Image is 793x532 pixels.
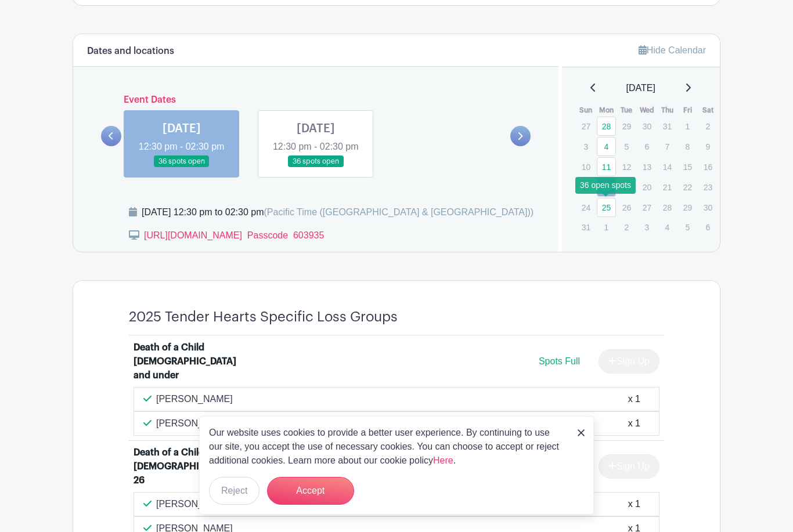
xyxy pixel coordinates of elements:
[698,218,718,236] p: 6
[658,158,677,176] p: 14
[698,198,718,216] p: 30
[617,198,636,216] p: 26
[576,158,596,176] p: 10
[264,207,534,217] span: (Pacific Time ([GEOGRAPHIC_DATA] & [GEOGRAPHIC_DATA]))
[637,178,657,196] p: 20
[637,158,657,176] p: 13
[628,417,640,430] div: x 1
[576,104,596,116] th: Sun
[678,117,697,135] p: 1
[698,117,718,135] p: 2
[576,198,596,216] p: 24
[597,198,616,217] a: 25
[677,104,698,116] th: Fri
[637,137,657,155] p: 6
[698,137,718,155] p: 9
[639,45,706,55] a: Hide Calendar
[596,104,617,116] th: Mon
[678,158,697,176] p: 15
[87,46,174,57] h6: Dates and locations
[134,446,251,487] div: Death of a Child [DEMOGRAPHIC_DATA] - 26
[576,117,596,135] p: 27
[121,95,510,106] h6: Event Dates
[658,198,677,216] p: 28
[539,356,580,366] span: Spots Full
[678,198,697,216] p: 29
[617,137,636,155] p: 5
[657,104,677,116] th: Thu
[209,426,565,468] p: Our website uses cookies to provide a better user experience. By continuing to use our site, you ...
[678,137,697,155] p: 8
[658,218,677,236] p: 4
[698,158,718,176] p: 16
[698,178,718,196] p: 23
[626,81,655,95] span: [DATE]
[628,497,640,511] div: x 1
[575,177,636,194] div: 36 open spots
[658,117,677,135] p: 31
[637,218,657,236] p: 3
[597,218,616,236] p: 1
[578,429,585,436] img: close_button-5f87c8562297e5c2d7936805f587ecaba9071eb48480494691a3f1689db116b3.svg
[209,477,259,505] button: Reject
[658,137,677,155] p: 7
[617,158,636,176] p: 12
[597,137,616,156] a: 4
[144,230,324,240] a: [URL][DOMAIN_NAME] Passcode 603935
[698,104,718,116] th: Sat
[658,178,677,196] p: 21
[637,117,657,135] p: 30
[637,198,657,216] p: 27
[628,392,640,406] div: x 1
[267,477,354,505] button: Accept
[142,205,534,219] div: [DATE] 12:30 pm to 02:30 pm
[576,218,596,236] p: 31
[617,104,637,116] th: Tue
[597,117,616,136] a: 28
[433,455,453,465] a: Here
[597,157,616,176] a: 11
[156,392,233,406] p: [PERSON_NAME]
[617,117,636,135] p: 29
[617,218,636,236] p: 2
[678,178,697,196] p: 22
[678,218,697,236] p: 5
[156,497,233,511] p: [PERSON_NAME]
[637,104,657,116] th: Wed
[576,137,596,155] p: 3
[156,417,233,430] p: [PERSON_NAME]
[129,309,398,325] h4: 2025 Tender Hearts Specific Loss Groups
[134,341,251,382] div: Death of a Child [DEMOGRAPHIC_DATA] and under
